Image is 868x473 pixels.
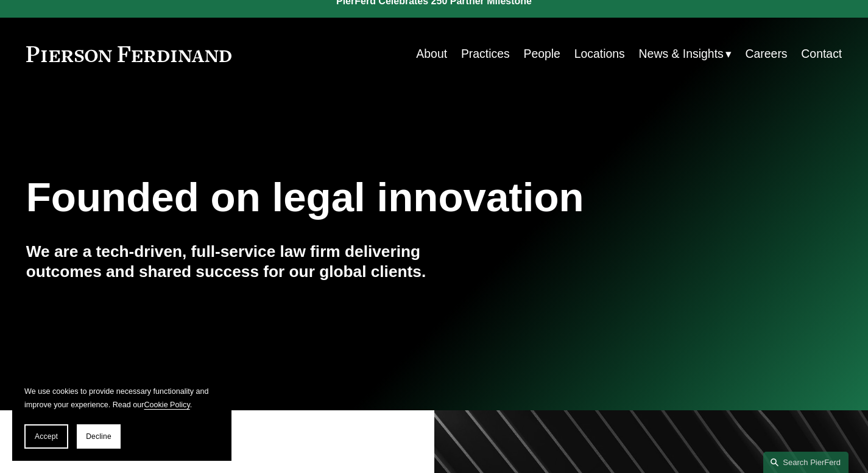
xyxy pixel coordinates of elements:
[144,401,189,409] a: Cookie Policy
[461,42,510,66] a: Practices
[746,42,788,66] a: Careers
[26,242,434,282] h4: We are a tech-driven, full-service law firm delivering outcomes and shared success for our global...
[26,174,706,221] h1: Founded on legal innovation
[639,43,724,65] span: News & Insights
[639,42,732,66] a: folder dropdown
[763,452,849,473] a: Search this site
[24,424,68,449] button: Accept
[86,432,111,441] span: Decline
[523,42,560,66] a: People
[24,385,219,412] p: We use cookies to provide necessary functionality and improve your experience. Read our .
[12,373,231,461] section: Cookie banner
[574,42,625,66] a: Locations
[35,432,58,441] span: Accept
[801,42,842,66] a: Contact
[77,424,121,449] button: Decline
[416,42,447,66] a: About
